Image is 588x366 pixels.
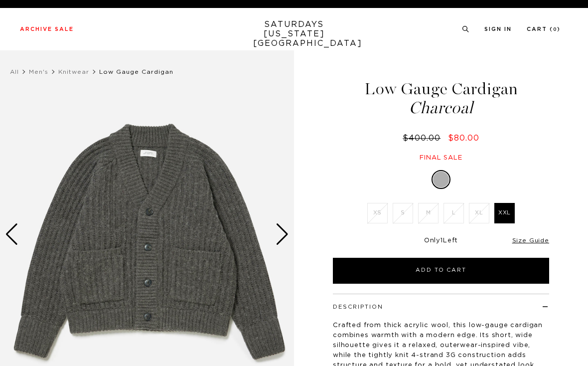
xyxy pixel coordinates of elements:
div: Only Left [333,237,549,245]
a: Size Guide [512,237,549,243]
a: Knitwear [58,69,89,75]
small: 0 [553,27,557,32]
span: Low Gauge Cardigan [99,69,173,75]
span: 1 [441,237,443,244]
a: Archive Sale [20,26,74,32]
div: Final sale [331,154,551,162]
span: $80.00 [448,134,479,142]
a: SATURDAYS[US_STATE][GEOGRAPHIC_DATA] [253,20,335,48]
a: All [10,69,19,75]
a: Sign In [484,26,512,32]
label: XXL [494,203,515,223]
del: $400.00 [403,134,444,142]
h1: Low Gauge Cardigan [331,81,551,116]
span: Charcoal [331,100,551,116]
button: Description [333,304,383,310]
a: Men's [29,69,48,75]
a: Cart (0) [527,26,561,32]
div: Next slide [276,223,289,245]
button: Add to Cart [333,258,549,284]
div: Previous slide [5,223,18,245]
